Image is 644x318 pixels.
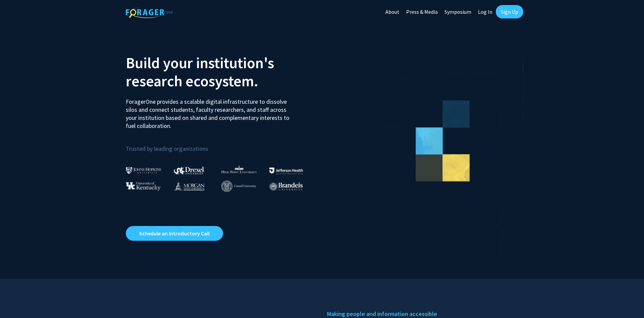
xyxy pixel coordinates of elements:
[126,135,317,154] p: Trusted by leading organizations
[221,181,256,192] img: Cornell University
[269,168,303,174] img: Thomas Jefferson University
[221,165,257,173] img: High Point University
[174,167,204,174] img: Drexel University
[126,182,161,191] img: University of Kentucky
[126,167,161,174] img: Johns Hopkins University
[126,54,317,90] h2: Build your institution's research ecosystem.
[126,226,223,241] a: Opens in a new tab
[126,93,294,130] p: ForagerOne provides a scalable digital infrastructure to dissolve silos and connect students, fac...
[496,5,523,18] a: Sign Up
[174,182,205,190] img: Morgan State University
[126,6,173,18] img: ForagerOne Logo
[269,182,303,191] img: Brandeis University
